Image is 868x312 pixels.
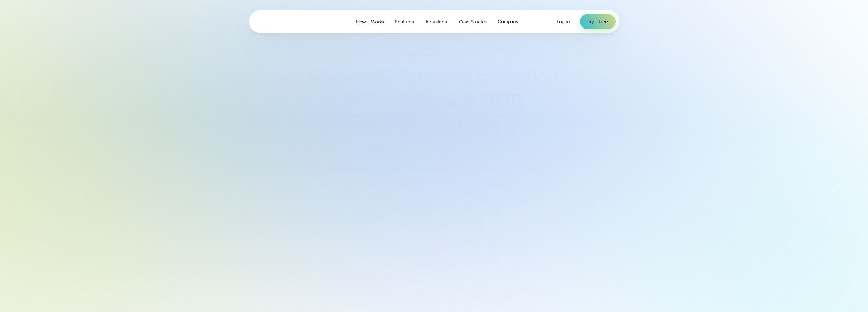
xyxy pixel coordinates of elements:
[356,18,384,26] span: How it Works
[395,18,414,26] span: Features
[580,14,616,29] a: Try it free
[498,18,519,25] span: Company
[459,18,487,26] span: Case Studies
[454,15,493,28] a: Case Studies
[426,18,447,26] span: Industries
[588,18,608,25] span: Try it free
[351,15,390,28] a: How it Works
[557,18,570,25] span: Log in
[557,18,570,25] a: Log in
